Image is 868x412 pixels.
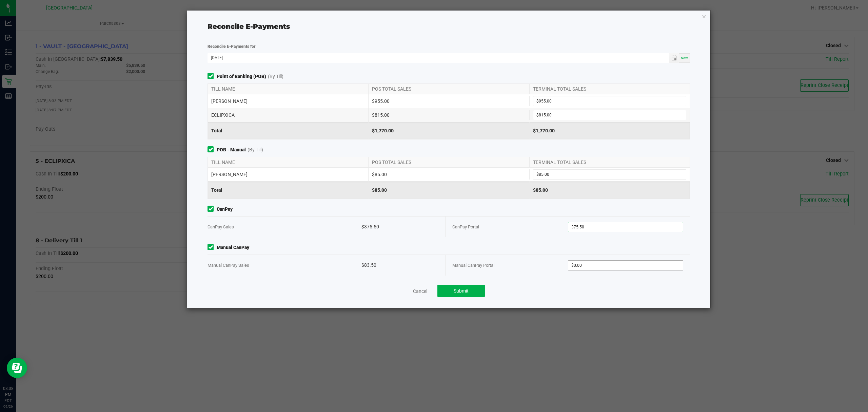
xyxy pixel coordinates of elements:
div: Reconcile E-Payments [208,21,690,32]
span: Now [681,56,688,60]
strong: Manual CanPay [217,244,249,251]
div: TILL NAME [208,157,368,167]
span: CanPay Sales [208,224,234,229]
span: Manual CanPay Portal [452,263,494,268]
a: Cancel [413,288,427,295]
div: POS TOTAL SALES [368,84,529,94]
div: $1,770.00 [368,122,529,139]
button: Submit [437,285,485,297]
span: Manual CanPay Sales [208,263,249,268]
div: Total [208,182,368,199]
div: Total [208,122,368,139]
div: $85.00 [529,182,690,199]
span: (By Till) [268,73,283,80]
span: Submit [454,288,469,294]
strong: CanPay [217,206,233,213]
div: TERMINAL TOTAL SALES [529,157,690,167]
div: $85.00 [368,168,529,181]
div: [PERSON_NAME] [208,94,368,108]
div: $1,770.00 [529,122,690,139]
div: POS TOTAL SALES [368,157,529,167]
div: TILL NAME [208,84,368,94]
div: $815.00 [368,108,529,122]
div: $85.00 [368,182,529,199]
form-toggle: Include in reconciliation [208,73,217,80]
div: $375.50 [361,217,438,237]
strong: POB - Manual [217,146,246,153]
form-toggle: Include in reconciliation [208,206,217,213]
form-toggle: Include in reconciliation [208,146,217,153]
input: Date [208,53,669,62]
iframe: Resource center [7,358,27,378]
strong: Point of Banking (POB) [217,73,266,80]
div: TERMINAL TOTAL SALES [529,84,690,94]
div: $955.00 [368,94,529,108]
div: $83.50 [361,255,438,276]
form-toggle: Include in reconciliation [208,244,217,251]
span: CanPay Portal [452,224,479,229]
div: ECLIPXICA [208,108,368,122]
div: [PERSON_NAME] [208,168,368,181]
span: (By Till) [248,146,263,153]
strong: Reconcile E-Payments for [208,44,256,49]
span: Toggle calendar [669,53,679,63]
